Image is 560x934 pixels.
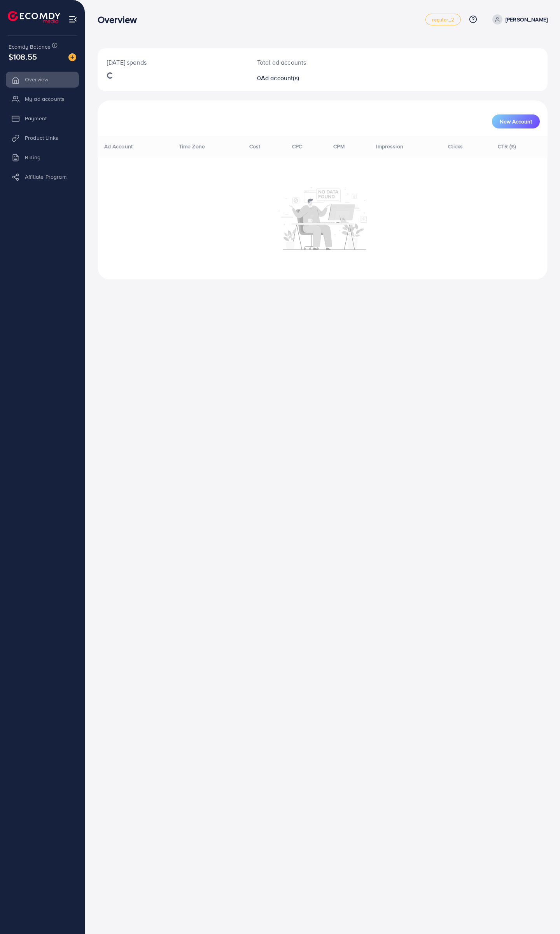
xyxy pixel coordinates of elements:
[107,58,238,67] p: [DATE] spends
[68,15,77,24] img: menu
[257,58,351,67] p: Total ad accounts
[500,119,532,124] span: New Account
[98,14,143,25] h3: Overview
[506,15,548,24] p: [PERSON_NAME]
[8,11,60,23] img: logo
[9,43,51,51] span: Ecomdy Balance
[432,17,454,22] span: regular_2
[489,14,548,25] a: [PERSON_NAME]
[257,74,351,82] h2: 0
[68,53,76,61] img: image
[492,114,540,128] button: New Account
[425,14,460,25] a: regular_2
[261,74,299,82] span: Ad account(s)
[9,51,37,62] span: $108.55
